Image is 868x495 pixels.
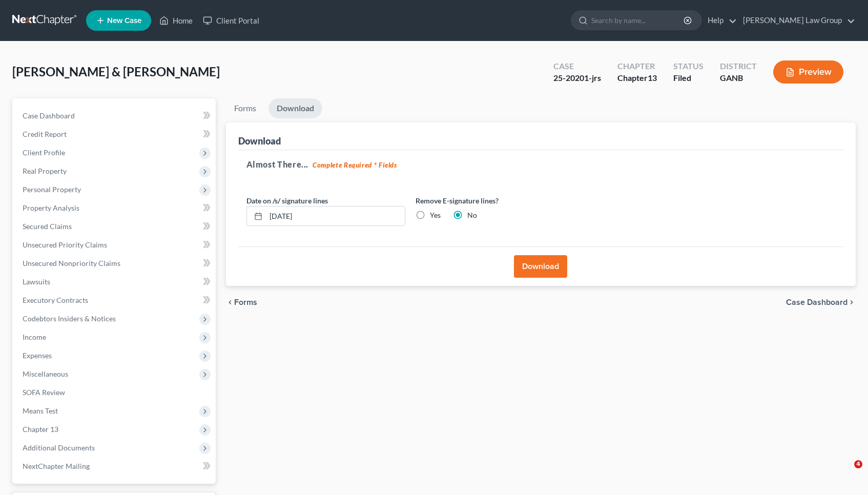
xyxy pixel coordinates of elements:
[720,60,757,72] div: District
[23,148,65,157] span: Client Profile
[23,388,65,397] span: SOFA Review
[14,254,216,273] a: Unsecured Nonpriority Claims
[14,383,216,402] a: SOFA Review
[617,72,657,84] div: Chapter
[23,111,75,120] span: Case Dashboard
[107,17,141,25] span: New Case
[14,273,216,291] a: Lawsuits
[23,351,52,360] span: Expenses
[23,443,95,452] span: Additional Documents
[786,298,848,306] span: Case Dashboard
[673,60,704,72] div: Status
[854,460,862,468] span: 4
[773,60,843,84] button: Preview
[313,161,397,169] strong: Complete Required * Fields
[234,298,257,306] span: Forms
[14,457,216,476] a: NextChapter Mailing
[848,298,856,306] i: chevron_right
[23,425,58,434] span: Chapter 13
[553,60,601,72] div: Case
[14,125,216,143] a: Credit Report
[198,11,264,30] a: Client Portal
[720,72,757,84] div: GANB
[833,460,858,485] iframe: Intercom live chat
[14,199,216,217] a: Property Analysis
[23,406,58,415] span: Means Test
[266,207,405,226] input: MM/DD/YYYY
[226,98,264,118] a: Forms
[23,369,68,378] span: Miscellaneous
[648,73,657,82] span: 13
[23,333,46,341] span: Income
[268,98,322,118] a: Download
[14,217,216,236] a: Secured Claims
[467,210,477,220] label: No
[23,130,67,138] span: Credit Report
[416,195,574,206] label: Remove E-signature lines?
[12,64,220,79] span: [PERSON_NAME] & [PERSON_NAME]
[23,296,88,304] span: Executory Contracts
[23,314,116,323] span: Codebtors Insiders & Notices
[226,298,271,306] button: chevron_left Forms
[23,240,107,249] span: Unsecured Priority Claims
[246,195,328,206] label: Date on /s/ signature lines
[23,203,79,212] span: Property Analysis
[14,107,216,125] a: Case Dashboard
[246,158,836,171] h5: Almost There...
[591,11,685,30] input: Search by name...
[738,11,855,30] a: [PERSON_NAME] Law Group
[23,277,50,286] span: Lawsuits
[154,11,198,30] a: Home
[23,259,120,267] span: Unsecured Nonpriority Claims
[14,291,216,310] a: Executory Contracts
[673,72,704,84] div: Filed
[514,255,567,278] button: Download
[23,222,72,231] span: Secured Claims
[23,462,90,470] span: NextChapter Mailing
[553,72,601,84] div: 25-20201-jrs
[226,298,234,306] i: chevron_left
[14,236,216,254] a: Unsecured Priority Claims
[430,210,441,220] label: Yes
[702,11,737,30] a: Help
[23,185,81,194] span: Personal Property
[23,167,67,175] span: Real Property
[238,135,281,147] div: Download
[786,298,856,306] a: Case Dashboard chevron_right
[617,60,657,72] div: Chapter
